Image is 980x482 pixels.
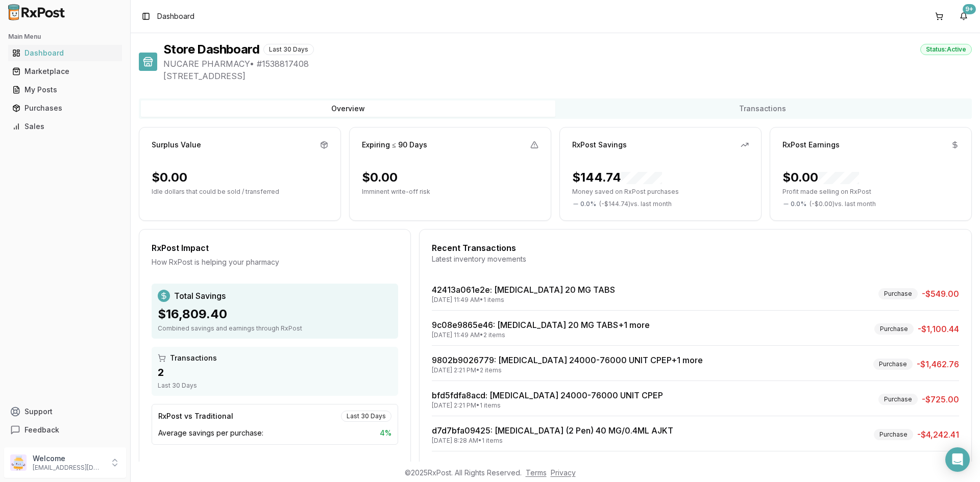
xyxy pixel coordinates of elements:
button: Transactions [555,100,970,117]
div: Expiring ≤ 90 Days [362,140,427,150]
div: Surplus Value [152,140,201,150]
div: [DATE] 2:21 PM • 2 items [432,366,703,374]
div: [DATE] 8:28 AM • 1 items [432,437,673,445]
button: Sales [4,118,126,135]
div: Sales [12,121,118,132]
div: Last 30 Days [263,44,314,55]
span: -$549.00 [922,288,959,300]
img: RxPost Logo [4,4,69,20]
div: Last 30 Days [158,382,392,390]
button: Support [4,402,126,421]
button: Marketplace [4,63,126,80]
a: Terms [526,468,547,477]
div: 2 [158,365,392,379]
span: Average savings per purchase: [158,428,263,438]
span: -$1,462.76 [917,358,959,370]
div: Purchase [874,323,914,335]
img: User avatar [10,454,27,471]
div: Purchase [873,359,913,370]
div: Purchase [878,394,918,405]
div: [DATE] 2:21 PM • 1 items [432,401,663,410]
p: Profit made selling on RxPost [782,188,959,196]
div: Purchase [874,429,913,440]
button: Purchases [4,100,126,116]
a: 9c08e9865e46: [MEDICAL_DATA] 20 MG TABS+1 more [432,320,650,330]
div: [DATE] 11:49 AM • 1 items [432,296,615,304]
div: Purchase [878,288,918,299]
div: 9+ [963,4,976,14]
p: Money saved on RxPost purchases [572,188,749,196]
span: ( - $0.00 ) vs. last month [810,200,876,208]
span: -$1,100.44 [918,323,959,335]
span: NUCARE PHARMACY • # 1538817408 [163,58,972,70]
a: 9802b9026779: [MEDICAL_DATA] 24000-76000 UNIT CPEP+1 more [432,355,703,365]
span: -$4,242.41 [917,428,959,441]
p: Idle dollars that could be sold / transferred [152,188,328,196]
div: Last 30 Days [341,411,391,422]
a: bfd5fdfa8acd: [MEDICAL_DATA] 24000-76000 UNIT CPEP [432,390,663,400]
div: $16,809.40 [158,306,392,322]
div: How RxPost is helping your pharmacy [152,257,398,267]
a: Purchases [8,99,122,117]
div: RxPost Impact [152,242,398,254]
a: My Posts [8,81,122,99]
p: [EMAIL_ADDRESS][DOMAIN_NAME] [33,464,104,472]
div: Recent Transactions [432,242,959,254]
a: Privacy [551,468,576,477]
a: 42413a061e2e: [MEDICAL_DATA] 20 MG TABS [432,285,615,295]
div: Marketplace [12,66,118,77]
div: Dashboard [12,48,118,58]
p: Imminent write-off risk [362,188,538,196]
button: 9+ [955,8,972,24]
span: 4 % [380,428,391,438]
div: RxPost Savings [572,140,627,150]
nav: breadcrumb [157,11,194,21]
div: Latest inventory movements [432,254,959,264]
a: d7d7bfa09425: [MEDICAL_DATA] (2 Pen) 40 MG/0.4ML AJKT [432,425,673,436]
button: My Posts [4,82,126,98]
button: Dashboard [4,45,126,61]
div: $144.74 [572,169,662,186]
div: Combined savings and earnings through RxPost [158,324,392,333]
button: Overview [141,100,555,117]
span: Transactions [170,353,217,363]
h2: Main Menu [8,33,122,41]
a: Dashboard [8,44,122,62]
a: Sales [8,117,122,136]
div: [DATE] 11:49 AM • 2 items [432,331,650,339]
div: Open Intercom Messenger [945,447,970,472]
span: ( - $144.74 ) vs. last month [599,200,672,208]
span: Dashboard [157,11,194,21]
span: -$725.00 [922,393,959,405]
div: RxPost Earnings [782,140,840,150]
span: 0.0 % [791,200,806,208]
div: $0.00 [152,169,187,186]
div: RxPost vs Traditional [158,411,233,421]
a: Marketplace [8,62,122,81]
div: Status: Active [920,44,972,55]
span: [STREET_ADDRESS] [163,70,972,82]
span: 0.0 % [580,200,596,208]
div: $0.00 [782,169,859,186]
span: Total Savings [174,290,226,302]
h1: Store Dashboard [163,41,259,58]
div: $0.00 [362,169,398,186]
button: Feedback [4,421,126,439]
p: Welcome [33,453,104,464]
div: My Posts [12,85,118,95]
span: Feedback [24,425,59,435]
div: Purchases [12,103,118,113]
